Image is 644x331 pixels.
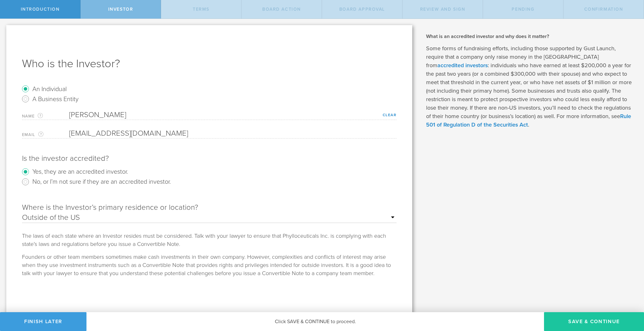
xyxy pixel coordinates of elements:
label: No, or I’m not sure if they are an accredited investor. [32,177,171,186]
a: accredited investors [437,62,488,69]
span: Terms [193,7,209,12]
span: Introduction [21,7,60,12]
h2: What is an accredited investor and why does it matter? [426,33,635,40]
div: Click SAVE & CONTINUE to proceed. [86,312,544,331]
a: Clear [383,113,397,117]
label: An Individual [32,84,67,93]
input: Required [69,129,393,138]
h1: Who is the Investor? [22,56,397,71]
div: The laws of each state where an Investor resides must be considered. Talk with your lawyer to ens... [22,232,397,248]
span: Board Action [262,7,301,12]
span: Pending [512,7,534,12]
label: Yes, they are an accredited investor. [32,167,128,176]
span: Confirmation [584,7,623,12]
p: Some forms of fundraising efforts, including those supported by Gust Launch, require that a compa... [426,44,635,129]
label: Name [22,112,69,120]
span: Investor [108,7,133,12]
input: Required [69,110,397,120]
div: Founders or other team members sometimes make cash investments in their own company. However, com... [22,253,397,277]
span: Board Approval [339,7,385,12]
div: Where is the Investor’s primary residence or location? [22,203,397,223]
a: Rule 501 of Regulation D of the Securities Act [426,113,631,128]
button: Save & Continue [544,312,644,331]
label: Email [22,131,69,138]
label: A Business Entity [32,94,79,103]
radio: No, or I’m not sure if they are an accredited investor. [22,177,397,187]
div: Is the investor accredited? [22,154,397,164]
span: Review and Sign [420,7,465,12]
